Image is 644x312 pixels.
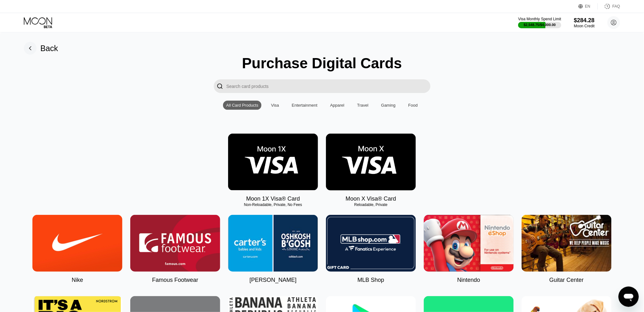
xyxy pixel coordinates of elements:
[217,83,223,90] div: 
[408,103,418,108] div: Food
[326,202,416,207] div: Reloadable, Private
[354,101,372,110] div: Travel
[524,23,556,27] div: $2,548.75 / $4,000.00
[613,4,620,9] div: FAQ
[246,196,300,202] div: Moon 1X Visa® Card
[227,79,430,93] input: Search card products
[271,103,279,108] div: Visa
[40,44,58,53] div: Back
[226,103,258,108] div: All Card Products
[378,101,399,110] div: Gaming
[327,101,348,110] div: Apparel
[574,17,595,24] div: $284.28
[405,101,421,110] div: Food
[223,101,261,110] div: All Card Products
[228,202,318,207] div: Non-Reloadable, Private, No Fees
[457,277,480,283] div: Nintendo
[574,17,595,28] div: $284.28Moon Credit
[346,196,396,202] div: Moon X Visa® Card
[268,101,282,110] div: Visa
[242,55,402,72] div: Purchase Digital Cards
[518,17,561,28] div: Visa Monthly Spend Limit$2,548.75/$4,000.00
[357,277,384,283] div: MLB Shop
[288,101,321,110] div: Entertainment
[24,42,58,55] div: Back
[549,277,584,283] div: Guitar Center
[579,3,598,10] div: EN
[598,3,620,10] div: FAQ
[357,103,369,108] div: Travel
[619,287,639,307] iframe: Button to launch messaging window
[249,277,296,283] div: [PERSON_NAME]
[71,277,83,283] div: Nike
[585,4,591,9] div: EN
[214,79,227,93] div: 
[330,103,344,108] div: Apparel
[518,17,561,21] div: Visa Monthly Spend Limit
[574,24,595,28] div: Moon Credit
[152,277,198,283] div: Famous Footwear
[292,103,317,108] div: Entertainment
[381,103,396,108] div: Gaming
